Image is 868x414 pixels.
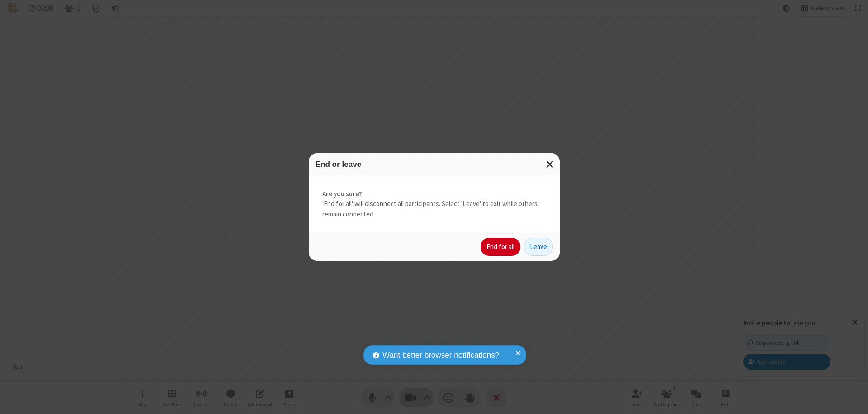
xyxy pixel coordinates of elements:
button: Leave [524,238,553,256]
span: Want better browser notifications? [382,349,499,361]
h3: End or leave [316,160,553,169]
button: Close modal [541,153,560,175]
button: End for all [481,238,520,256]
strong: Are you sure? [322,189,546,199]
div: 'End for all' will disconnect all participants. Select 'Leave' to exit while others remain connec... [309,175,560,233]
